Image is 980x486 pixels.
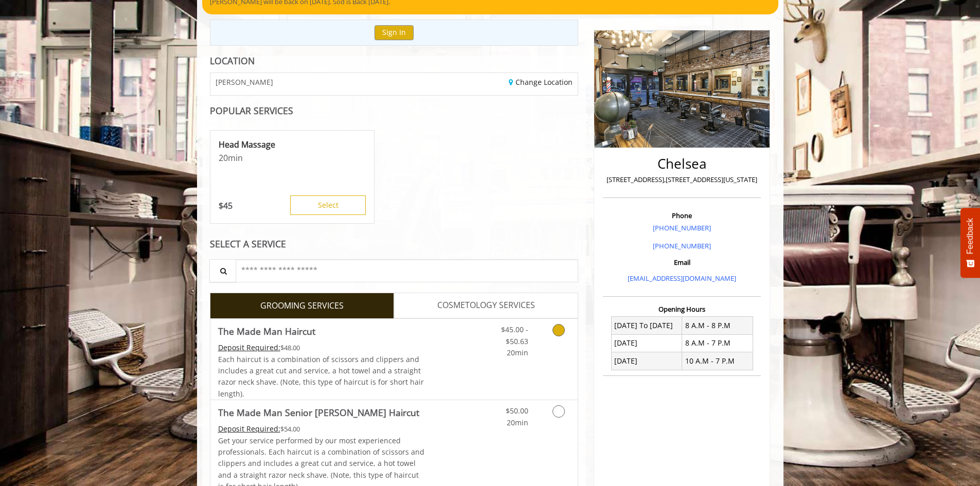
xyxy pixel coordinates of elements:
[611,317,682,334] td: [DATE] To [DATE]
[218,354,424,399] span: Each haircut is a combination of scissors and clippers and includes a great cut and service, a ho...
[682,317,753,334] td: 8 A.M - 8 P.M
[218,324,315,338] b: The Made Man Haircut
[260,299,344,313] span: GROOMING SERVICES
[290,195,366,215] button: Select
[210,104,293,117] b: POPULAR SERVICES
[218,423,425,435] div: $54.00
[966,218,975,254] span: Feedback
[219,200,223,211] span: $
[216,78,273,86] span: [PERSON_NAME]
[210,55,255,67] b: LOCATION
[507,418,528,427] span: 20min
[437,299,535,312] span: COSMETOLOGY SERVICES
[605,156,758,171] h2: Chelsea
[611,334,682,352] td: [DATE]
[506,406,528,416] span: $50.00
[209,259,236,282] button: Service Search
[218,342,425,353] div: $48.00
[219,152,366,164] p: 20
[219,200,233,211] p: 45
[603,305,761,313] h3: Opening Hours
[218,424,280,434] span: This service needs some Advance to be paid before we block your appointment
[628,274,736,283] a: [EMAIL_ADDRESS][DOMAIN_NAME]
[219,139,366,150] p: Head Massage
[653,241,711,250] a: [PHONE_NUMBER]
[605,259,758,266] h3: Email
[682,334,753,352] td: 8 A.M - 7 P.M
[507,348,528,357] span: 20min
[682,352,753,370] td: 10 A.M - 7 P.M
[501,325,528,346] span: $45.00 - $50.63
[653,223,711,232] a: [PHONE_NUMBER]
[218,343,280,352] span: This service needs some Advance to be paid before we block your appointment
[605,212,758,219] h3: Phone
[611,352,682,370] td: [DATE]
[210,239,579,249] div: SELECT A SERVICE
[228,152,243,164] span: min
[509,77,573,87] a: Change Location
[605,174,758,185] p: [STREET_ADDRESS],[STREET_ADDRESS][US_STATE]
[218,405,419,420] b: The Made Man Senior [PERSON_NAME] Haircut
[960,208,980,278] button: Feedback - Show survey
[375,25,414,40] button: Sign In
